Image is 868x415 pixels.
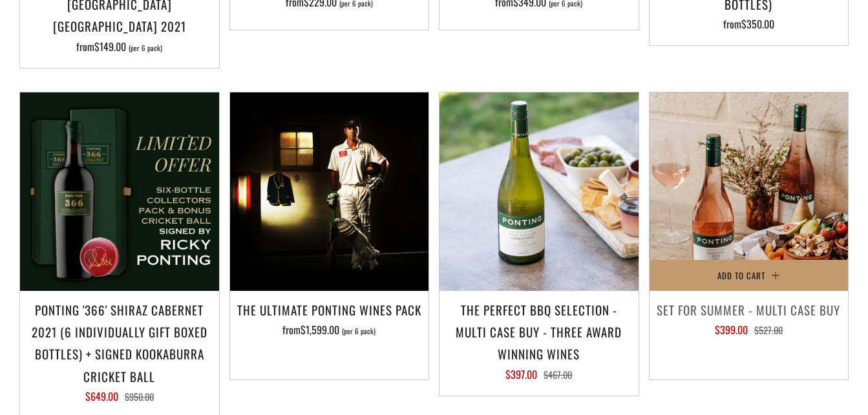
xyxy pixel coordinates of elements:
span: Add to Cart [717,269,765,282]
h3: Ponting '366' Shiraz Cabernet 2021 (6 individually gift boxed bottles) + SIGNED KOOKABURRA CRICKE... [26,299,213,387]
a: Ponting '366' Shiraz Cabernet 2021 (6 individually gift boxed bottles) + SIGNED KOOKABURRA CRICKE... [20,299,219,401]
span: $950.00 [125,390,154,403]
span: $1,599.00 [301,322,339,337]
span: (per 6 pack) [129,45,162,52]
button: Add to Cart [650,260,849,291]
span: $350.00 [741,16,774,32]
span: $527.00 [754,323,783,337]
span: $399.00 [715,322,748,337]
span: $649.00 [85,388,118,404]
h3: Set For Summer - Multi Case Buy [656,299,842,321]
a: The Ultimate Ponting Wines Pack from$1,599.00 (per 6 pack) [230,299,429,363]
span: $397.00 [505,367,537,382]
a: The perfect BBQ selection - MULTI CASE BUY - Three award winning wines $397.00 $467.00 [439,299,639,379]
span: (per 6 pack) [342,328,376,335]
h3: The Ultimate Ponting Wines Pack [237,299,423,321]
span: $467.00 [544,368,572,381]
span: $149.00 [94,39,126,54]
h3: The perfect BBQ selection - MULTI CASE BUY - Three award winning wines [446,299,632,365]
a: Set For Summer - Multi Case Buy $399.00 $527.00 [650,299,849,363]
span: from [282,322,376,337]
span: from [76,39,162,54]
span: from [723,16,774,32]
